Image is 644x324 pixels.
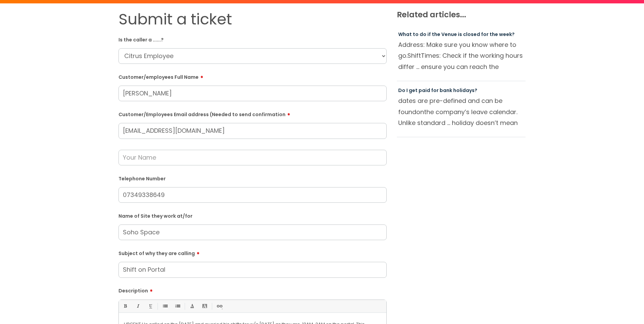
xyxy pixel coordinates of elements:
[398,31,515,38] a: What to do if the Venue is closed for the week?
[398,39,525,72] p: Address: Make sure you know where to go. Times: Check if the working hours differ ... ensure you ...
[118,175,387,182] label: Telephone Number
[398,95,525,128] p: dates are pre-defined and can be found the company’s leave calendar. Unlike standard ... holiday ...
[188,302,196,310] a: Font Color
[133,302,142,310] a: Italic (Ctrl-I)
[118,286,387,294] label: Description
[146,302,154,310] a: Underline(Ctrl-U)
[200,302,209,310] a: Back Color
[118,109,387,118] label: Customer/Employees Email address (Needed to send confirmation
[118,72,387,80] label: Customer/employees Full Name
[407,51,421,60] span: Shift
[118,248,387,256] label: Subject of why they are calling
[173,302,182,310] a: 1. Ordered List (Ctrl-Shift-8)
[118,212,387,219] label: Name of Site they work at/for
[161,302,169,310] a: • Unordered List (Ctrl-Shift-7)
[416,108,424,116] span: on
[118,10,387,29] h1: Submit a ticket
[398,87,477,94] a: Do I get paid for bank holidays?
[118,150,387,165] input: Your Name
[118,36,387,43] label: Is the caller a ......?
[118,123,387,139] input: Email
[215,302,223,310] a: Link
[121,302,129,310] a: Bold (Ctrl-B)
[397,10,526,20] h4: Related articles...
